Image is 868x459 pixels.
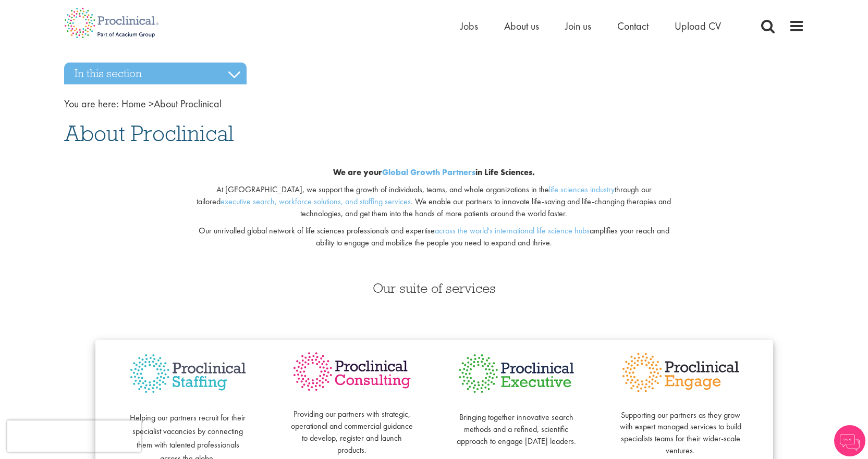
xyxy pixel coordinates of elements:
[455,350,578,397] img: Proclinical Executive
[435,225,590,236] a: across the world's international life science hubs
[675,19,721,33] a: Upload CV
[64,119,234,147] span: About Proclinical
[619,398,742,457] p: Supporting our partners as they grow with expert managed services to build specialists teams for ...
[190,225,678,249] p: Our unrivalled global network of life sciences professionals and expertise amplifies your reach a...
[504,19,539,33] a: About us
[834,425,865,456] img: Chatbot
[291,397,413,456] p: Providing our partners with strategic, operational and commercial guidance to develop, register a...
[549,184,615,195] a: life sciences industry
[64,281,804,295] h3: Our suite of services
[382,167,475,178] a: Global Growth Partners
[149,97,154,110] span: >
[617,19,649,33] a: Contact
[291,350,413,393] img: Proclinical Consulting
[121,97,222,110] span: About Proclinical
[64,63,247,84] h3: In this section
[7,420,141,452] iframe: reCAPTCHA
[64,97,119,110] span: You are here:
[619,350,742,395] img: Proclinical Engage
[333,167,535,178] b: We are your in Life Sciences.
[221,196,411,207] a: executive search, workforce solutions, and staffing services
[455,400,578,447] p: Bringing together innovative search methods and a refined, scientific approach to engage [DATE] l...
[127,350,249,398] img: Proclinical Staffing
[565,19,591,33] a: Join us
[460,19,478,33] a: Jobs
[190,184,678,220] p: At [GEOGRAPHIC_DATA], we support the growth of individuals, teams, and whole organizations in the...
[121,97,146,110] a: breadcrumb link to Home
